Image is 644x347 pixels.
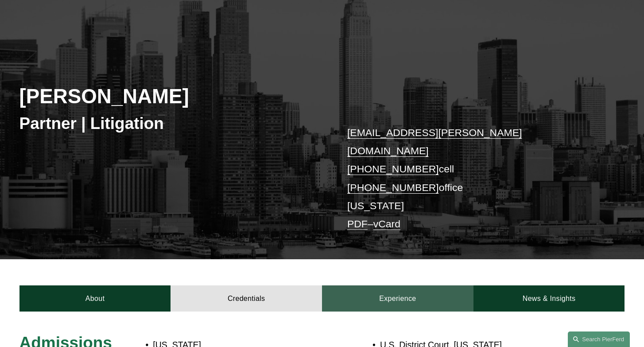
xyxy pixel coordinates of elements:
p: cell office [US_STATE] – [347,124,600,234]
a: [EMAIL_ADDRESS][PERSON_NAME][DOMAIN_NAME] [347,127,522,156]
a: vCard [373,218,400,230]
h3: Partner | Litigation [19,113,322,134]
a: [PHONE_NUMBER] [347,182,439,193]
a: Search this site [568,331,630,347]
h2: [PERSON_NAME] [19,84,322,109]
a: About [19,285,171,312]
a: News & Insights [473,285,625,312]
a: [PHONE_NUMBER] [347,163,439,175]
a: Experience [322,285,473,312]
a: Credentials [171,285,322,312]
a: PDF [347,218,368,230]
